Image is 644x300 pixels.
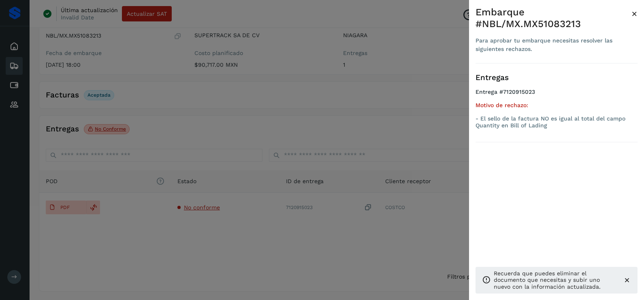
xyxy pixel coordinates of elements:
button: Close [631,6,638,21]
span: × [631,8,638,19]
div: Para aprobar tu embarque necesitas resolver las siguientes rechazos. [476,36,631,53]
h4: Entrega #7120915023 [476,89,638,102]
p: - El sello de la factura NO es igual al total del campo Quantity en Bill of Lading [476,115,638,129]
h5: Motivo de rechazo: [476,102,638,109]
h3: Entregas [476,73,638,82]
p: Recuerda que puedes eliminar el documento que necesitas y subir uno nuevo con la información actu... [494,270,616,290]
div: Embarque #NBL/MX.MX51083213 [476,6,631,30]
